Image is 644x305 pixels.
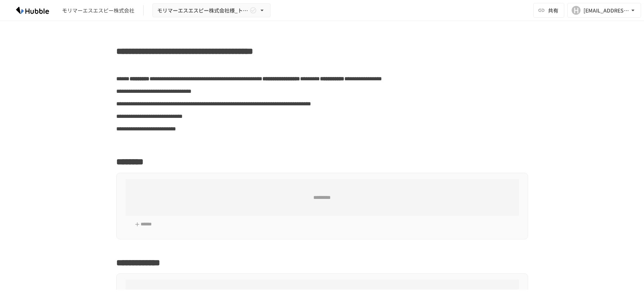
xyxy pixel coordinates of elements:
div: モリマーエスエスピー株式会社 [62,7,134,14]
button: モリマーエスエスピー株式会社様_トライアル設定マニュアル [152,3,271,18]
div: [EMAIL_ADDRESS][DOMAIN_NAME] [583,6,629,15]
span: モリマーエスエスピー株式会社様_トライアル設定マニュアル [157,6,248,15]
button: 共有 [533,3,564,18]
div: H [572,6,581,15]
span: 共有 [548,6,558,14]
img: HzDRNkGCf7KYO4GfwKnzITak6oVsp5RHeZBEM1dQFiQ [9,4,56,16]
button: H[EMAIL_ADDRESS][DOMAIN_NAME] [567,3,641,18]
